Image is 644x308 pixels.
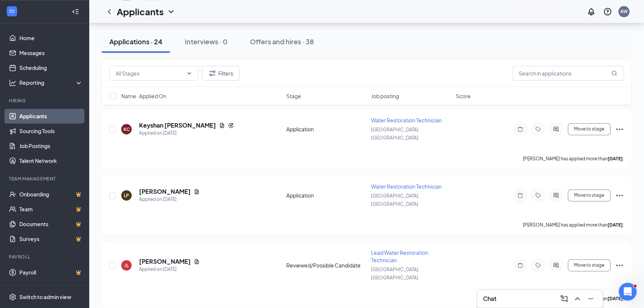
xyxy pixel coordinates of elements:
svg: Reapply [228,122,234,128]
svg: Note [516,262,525,268]
div: Payroll [9,254,81,260]
div: JL [125,262,129,269]
svg: ActiveChat [551,192,560,198]
svg: Minimize [586,294,595,303]
a: Applicants [19,109,83,123]
a: SurveysCrown [19,231,83,246]
b: [DATE] [608,222,623,228]
div: Application [286,192,367,199]
svg: Ellipses [615,191,624,200]
h1: Applicants [117,5,164,18]
b: [DATE] [608,296,623,301]
svg: Document [194,259,200,264]
span: Score [456,92,471,100]
svg: Collapse [72,8,79,15]
span: Water Restoration Technician [371,117,442,123]
div: Applications · 24 [109,37,162,46]
svg: Note [516,192,525,198]
div: Applied on [DATE] [139,196,200,203]
span: [GEOGRAPHIC_DATA], [GEOGRAPHIC_DATA] [371,193,419,207]
svg: ActiveChat [551,126,560,132]
svg: Document [219,122,225,128]
div: AW [620,8,628,15]
a: Sourcing Tools [19,123,83,138]
button: ChevronUp [571,293,583,305]
svg: ChevronUp [573,294,582,303]
span: Lead Water Restoration Technician [371,249,428,263]
a: TeamCrown [19,202,83,216]
button: Filter Filters [202,66,239,81]
svg: Note [516,126,525,132]
svg: Ellipses [615,261,624,270]
svg: MagnifyingGlass [611,70,617,76]
div: Interviews · 0 [185,37,228,46]
span: Stage [286,92,301,100]
svg: QuestionInfo [603,7,612,16]
p: [PERSON_NAME] has applied more than . [523,222,624,228]
svg: Analysis [9,79,16,86]
h5: [PERSON_NAME] [139,187,191,196]
h3: Chat [483,295,496,303]
svg: Settings [9,293,16,301]
button: Move to stage [568,189,611,201]
svg: Tag [534,262,542,268]
svg: WorkstreamLogo [8,7,16,15]
div: Applied on [DATE] [139,266,200,273]
div: KC [123,126,130,132]
svg: Ellipses [615,125,624,134]
a: Job Postings [19,138,83,153]
svg: Tag [534,192,542,198]
button: Move to stage [568,123,611,135]
a: DocumentsCrown [19,216,83,231]
span: Name · Applied On [121,92,166,100]
span: [GEOGRAPHIC_DATA], [GEOGRAPHIC_DATA] [371,267,419,280]
div: Team Management [9,176,81,182]
a: Talent Network [19,153,83,168]
span: Water Restoration Technician [371,183,442,190]
div: Offers and hires · 38 [250,37,314,46]
svg: ChevronLeft [105,7,114,16]
h5: Keyshan [PERSON_NAME] [139,121,216,129]
div: Switch to admin view [19,293,71,301]
h5: [PERSON_NAME] [139,257,191,266]
a: Messages [19,45,83,60]
svg: Tag [534,126,542,132]
div: LP [124,192,129,199]
span: Job posting [371,92,399,100]
svg: ChevronDown [167,7,176,16]
p: [PERSON_NAME] has applied more than . [523,155,624,162]
div: Reviewed/Possible Candidate [286,262,367,269]
input: Search in applications [512,66,624,81]
svg: ChevronDown [186,70,192,76]
div: Hiring [9,97,81,104]
span: [GEOGRAPHIC_DATA], [GEOGRAPHIC_DATA] [371,127,419,141]
a: Home [19,31,83,45]
button: ComposeMessage [558,293,570,305]
button: Minimize [585,293,597,305]
div: Reporting [19,79,83,86]
div: Applied on [DATE] [139,129,234,137]
a: Scheduling [19,60,83,75]
div: Application [286,125,367,133]
button: Move to stage [568,259,611,271]
svg: ComposeMessage [560,294,569,303]
svg: Document [194,189,200,195]
svg: ActiveChat [551,262,560,268]
input: All Stages [116,69,183,77]
a: OnboardingCrown [19,187,83,202]
svg: Filter [208,69,217,78]
svg: Notifications [587,7,596,16]
b: [DATE] [608,156,623,161]
iframe: Intercom live chat [619,283,637,301]
a: PayrollCrown [19,265,83,280]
